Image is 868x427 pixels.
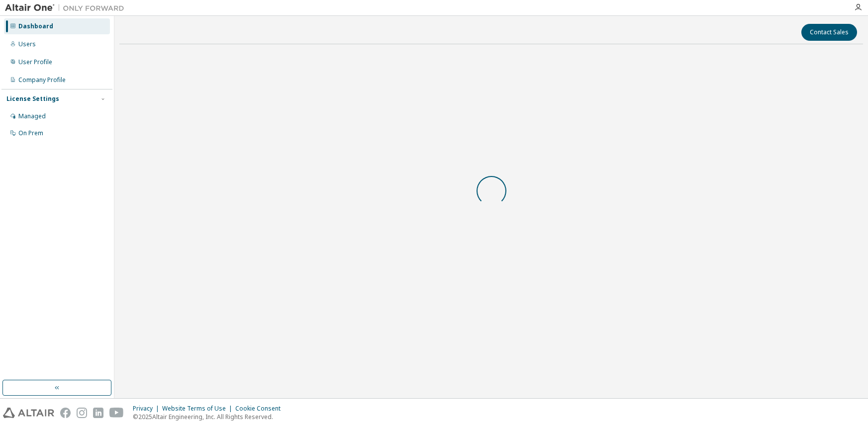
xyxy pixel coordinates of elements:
div: User Profile [18,58,52,66]
button: Contact Sales [801,24,857,41]
img: youtube.svg [109,408,124,418]
div: Cookie Consent [235,405,287,413]
div: Managed [18,112,46,120]
img: altair_logo.svg [3,408,54,418]
img: facebook.svg [60,408,71,418]
p: © 2025 Altair Engineering, Inc. All Rights Reserved. [133,413,287,421]
div: On Prem [18,129,43,137]
div: Users [18,40,36,48]
div: Privacy [133,405,162,413]
div: Company Profile [18,76,66,84]
img: Altair One [5,3,129,13]
div: License Settings [6,95,59,103]
div: Dashboard [18,22,53,30]
div: Website Terms of Use [162,405,235,413]
img: instagram.svg [77,408,87,418]
img: linkedin.svg [93,408,103,418]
